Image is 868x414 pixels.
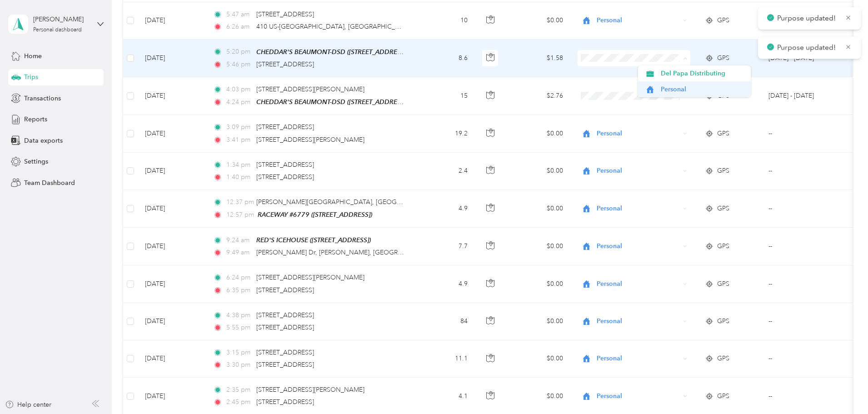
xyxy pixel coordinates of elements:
[717,204,729,214] span: GPS
[761,2,844,40] td: --
[226,273,252,283] span: 6:24 pm
[507,303,570,340] td: $0.00
[226,122,252,132] span: 3:09 pm
[717,354,729,364] span: GPS
[138,190,206,228] td: [DATE]
[256,286,314,294] span: [STREET_ADDRESS]
[817,363,868,414] iframe: Everlance-gr Chat Button Frame
[761,265,844,303] td: --
[33,27,82,33] div: Personal dashboard
[226,47,252,57] span: 5:20 pm
[597,391,680,401] span: Personal
[138,77,206,115] td: [DATE]
[597,129,680,139] span: Personal
[761,153,844,190] td: --
[661,85,745,94] span: Personal
[717,15,729,25] span: GPS
[256,98,408,106] span: CHEDDAR'S BEAUMONT-DSD ([STREET_ADDRESS])
[138,40,206,77] td: [DATE]
[256,123,314,131] span: [STREET_ADDRESS]
[256,10,314,18] span: [STREET_ADDRESS]
[507,77,570,115] td: $2.76
[415,2,475,40] td: 10
[717,241,729,251] span: GPS
[507,2,570,40] td: $0.00
[717,279,729,289] span: GPS
[24,94,61,103] span: Transactions
[226,348,252,358] span: 3:15 pm
[226,172,252,182] span: 1:40 pm
[597,241,680,251] span: Personal
[415,115,475,152] td: 19.2
[256,136,364,144] span: [STREET_ADDRESS][PERSON_NAME]
[226,97,252,107] span: 4:24 pm
[661,69,745,78] span: Del Papa Distributing
[24,178,75,188] span: Team Dashboard
[256,324,314,331] span: [STREET_ADDRESS]
[777,13,838,24] p: Purpose updated!
[256,23,414,30] span: 410 US-[GEOGRAPHIC_DATA], [GEOGRAPHIC_DATA]
[138,153,206,190] td: [DATE]
[138,340,206,378] td: [DATE]
[507,340,570,378] td: $0.00
[5,400,51,409] div: Help center
[597,15,680,25] span: Personal
[256,274,364,281] span: [STREET_ADDRESS][PERSON_NAME]
[507,265,570,303] td: $0.00
[507,153,570,190] td: $0.00
[415,340,475,378] td: 11.1
[415,228,475,265] td: 7.7
[258,211,372,218] span: RACEWAY #6779 ([STREET_ADDRESS])
[256,249,508,256] span: [PERSON_NAME] Dr, [PERSON_NAME], [GEOGRAPHIC_DATA], [GEOGRAPHIC_DATA]
[415,303,475,340] td: 84
[415,77,475,115] td: 15
[226,323,252,333] span: 5:55 pm
[226,60,252,70] span: 5:46 pm
[226,397,252,407] span: 2:45 pm
[717,53,729,63] span: GPS
[256,311,314,319] span: [STREET_ADDRESS]
[226,10,252,20] span: 5:47 am
[138,228,206,265] td: [DATE]
[226,248,252,258] span: 9:49 am
[256,161,314,169] span: [STREET_ADDRESS]
[761,228,844,265] td: --
[226,235,252,245] span: 9:24 am
[256,236,371,244] span: RED'S ICEHOUSE ([STREET_ADDRESS])
[717,391,729,401] span: GPS
[415,265,475,303] td: 4.9
[24,51,42,61] span: Home
[507,228,570,265] td: $0.00
[256,60,314,68] span: [STREET_ADDRESS]
[761,115,844,152] td: --
[256,85,364,93] span: [STREET_ADDRESS][PERSON_NAME]
[415,40,475,77] td: 8.6
[507,190,570,228] td: $0.00
[415,153,475,190] td: 2.4
[226,360,252,370] span: 3:30 pm
[597,354,680,364] span: Personal
[24,157,48,166] span: Settings
[138,303,206,340] td: [DATE]
[256,198,510,206] span: [PERSON_NAME][GEOGRAPHIC_DATA], [GEOGRAPHIC_DATA], [GEOGRAPHIC_DATA]
[717,129,729,139] span: GPS
[256,398,314,406] span: [STREET_ADDRESS]
[761,340,844,378] td: --
[138,265,206,303] td: [DATE]
[24,72,38,82] span: Trips
[256,386,364,394] span: [STREET_ADDRESS][PERSON_NAME]
[415,190,475,228] td: 4.9
[226,197,252,207] span: 12:37 pm
[597,316,680,326] span: Personal
[717,316,729,326] span: GPS
[226,160,252,170] span: 1:34 pm
[256,48,408,56] span: CHEDDAR'S BEAUMONT-DSD ([STREET_ADDRESS])
[717,166,729,176] span: GPS
[226,310,252,320] span: 4:38 pm
[226,285,252,295] span: 6:35 pm
[226,210,254,220] span: 12:57 pm
[597,279,680,289] span: Personal
[138,115,206,152] td: [DATE]
[138,2,206,40] td: [DATE]
[507,115,570,152] td: $0.00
